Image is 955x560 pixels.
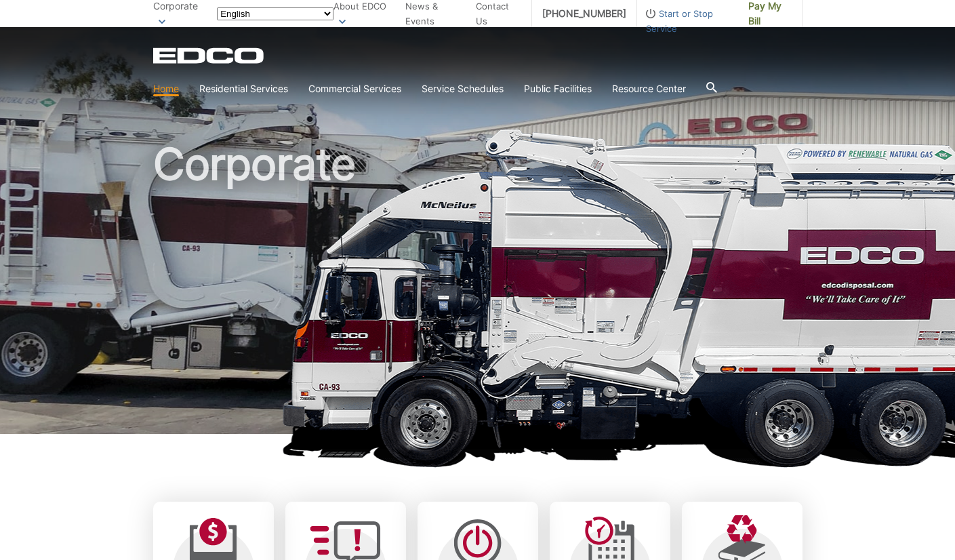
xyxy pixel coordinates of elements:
[153,81,179,96] a: Home
[612,81,686,96] a: Resource Center
[308,81,401,96] a: Commercial Services
[153,47,266,64] a: EDCD logo. Return to the homepage.
[524,81,592,96] a: Public Facilities
[217,7,333,20] select: Select a language
[422,81,504,96] a: Service Schedules
[153,142,802,440] h1: Corporate
[199,81,288,96] a: Residential Services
